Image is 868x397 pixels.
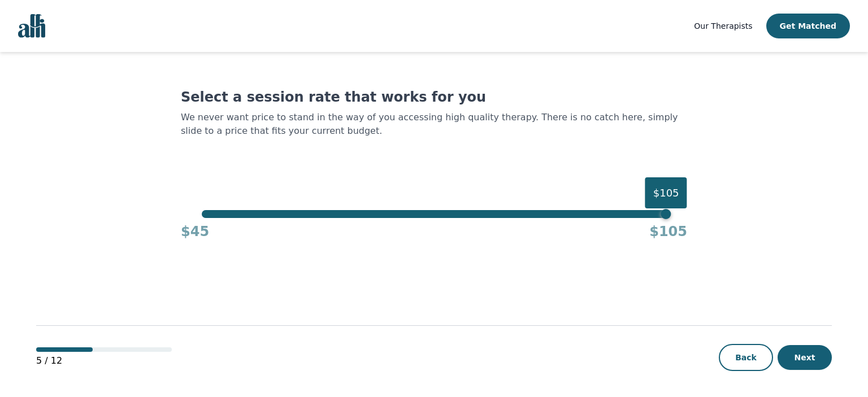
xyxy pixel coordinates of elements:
[181,111,687,138] p: We never want price to stand in the way of you accessing high quality therapy. There is no catch ...
[694,19,752,33] a: Our Therapists
[36,354,172,368] p: 5 / 12
[719,344,773,371] button: Back
[778,345,832,370] button: Next
[181,88,687,106] h1: Select a session rate that works for you
[649,223,687,241] h4: $105
[645,177,687,208] div: $105
[18,14,45,38] img: alli logo
[694,21,752,30] span: Our Therapists
[766,14,850,38] button: Get Matched
[181,223,209,241] h4: $45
